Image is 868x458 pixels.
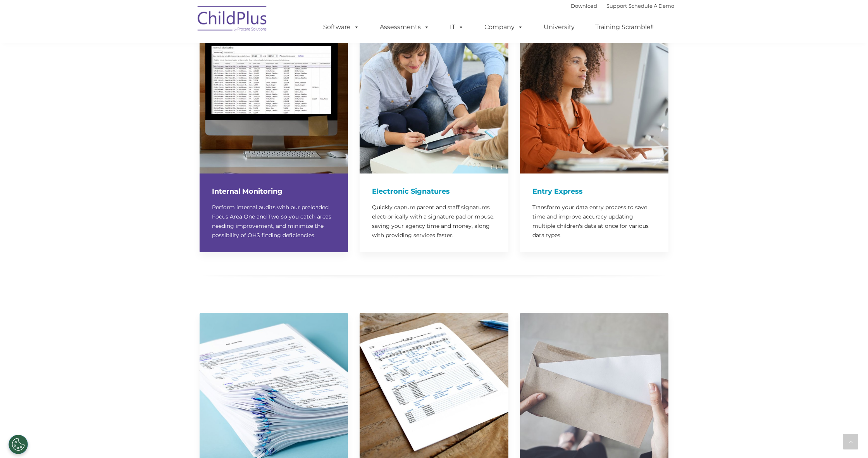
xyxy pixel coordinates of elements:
[372,186,496,197] h4: Electronic Signatures
[194,0,271,39] img: ChildPlus by Procare Solutions
[212,203,336,240] p: Perform internal audits with our preloaded Focus Area One and Two so you catch areas needing impr...
[477,19,531,35] a: Company
[532,186,656,197] h4: Entry Express
[629,3,674,9] a: Schedule A Demo
[571,3,674,9] font: |
[536,19,582,35] a: University
[587,19,661,35] a: Training Scramble!!
[200,25,348,173] img: InternalMonitoring750
[360,25,508,173] img: ElectronicSignature-750
[372,203,496,240] p: Quickly capture parent and staff signatures electronically with a signature pad or mouse, saving ...
[532,203,656,240] p: Transform your data entry process to save time and improve accuracy updating multiple children's ...
[372,19,437,35] a: Assessments
[571,3,597,9] a: Download
[442,19,472,35] a: IT
[315,19,367,35] a: Software
[9,435,28,454] button: Cookies Settings
[520,25,668,173] img: Entry-Express-750
[606,3,627,9] a: Support
[212,186,336,197] h4: Internal Monitoring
